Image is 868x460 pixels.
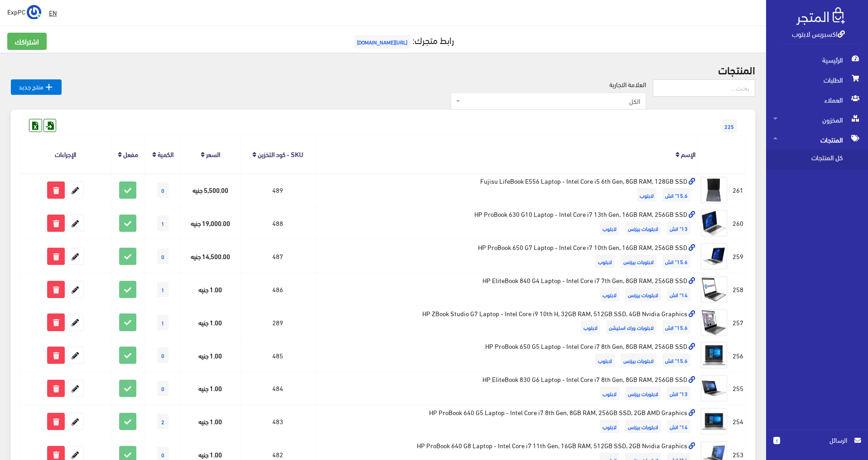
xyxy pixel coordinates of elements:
[730,273,746,306] td: 258
[653,79,755,97] input: بحث...
[27,5,41,20] img: ...
[7,5,41,19] a: ... ExpPC
[315,207,698,240] td: HP ProBook 630 G10 Laptop - Intel Core i7 13th Gen, 16GB RAM, 256GB SSD
[7,33,47,50] a: اشتراكك
[315,306,698,339] td: HP ZBook Studio G7 Laptop - Intel Core i9 10th H, 32GB RAM, 512GB SSD, 4GB Nvidia Graphics
[766,50,868,70] a: الرئيسية
[11,64,755,75] h2: المنتجات
[11,79,62,95] a: منتج جديد
[180,372,240,405] td: 1.00 جنيه
[241,240,316,273] td: 487
[180,207,240,240] td: 19,000.00 جنيه
[595,254,615,268] span: لابتوب
[241,207,316,240] td: 488
[667,221,690,235] span: 13" انش
[773,150,842,170] span: كل المنتجات
[625,420,661,433] span: لابتوبات بيزنس
[621,254,656,268] span: لابتوبات بيزنس
[787,435,847,445] span: الرسائل
[700,276,728,303] img: hp-elitebook-840-g4-laptop-intel-core-i7-7th-gen-8gb-ram-256gb-ssd.jpg
[637,188,656,202] span: لابتوب
[700,243,728,270] img: hp-probook-650-g7-laptop-intel-core-i7-10th-gen-16gb-ram-256gb-ssd.jpg
[581,320,600,334] span: لابتوب
[773,90,861,110] span: العملاء
[180,173,240,206] td: 5,500.00 جنيه
[315,240,698,273] td: HP ProBook 650 G7 Laptop - Intel Core i7 10th Gen, 16GB RAM, 256GB SSD
[662,188,690,202] span: 15.6" انش
[315,273,698,306] td: HP EliteBook 840 G4 Laptop - Intel Core i7 7th Gen, 8GB RAM, 256GB SSD
[157,347,169,363] span: 0
[157,249,169,264] span: 0
[315,372,698,405] td: HP EliteBook 830 G6 Laptop - Intel Core i7 8th Gen, 8GB RAM, 256GB SSD
[700,210,728,237] img: hp-probook-630-g10-laptop-intel-core-i7-13th-gen-16gb-ram-256gb-ssd.jpg
[49,7,57,18] u: EN
[315,405,698,438] td: HP ProBook 640 G5 Laptop - Intel Core i7 8th Gen, 8GB RAM, 256GB SSD, 2GB AMD Graphics
[700,176,728,204] img: fujisu-lifebook-e556-laptop-intel-core-i5-6th-gen-8gb-ram-128gb-ssd.jpg
[315,339,698,372] td: HP ProBook 650 G5 Laptop - Intel Core i7 8th Gen, 8GB RAM, 256GB SSD
[157,381,169,396] span: 0
[700,342,728,369] img: hp-probook-650-g5-laptop-intel-core-i7-8th-gen-8gb-ram-256gb-ssd.jpg
[241,405,316,438] td: 483
[20,136,111,173] th: الإجراءات
[667,420,690,433] span: 14" انش
[766,90,868,110] a: العملاء
[157,414,169,429] span: 2
[315,173,698,206] td: Fujisu LifeBook E556 Laptop - Intel Core i5 6th Gen, 8GB RAM, 128GB SSD
[773,130,861,150] span: المنتجات
[241,173,316,206] td: 489
[241,306,316,339] td: 289
[180,306,240,339] td: 1.00 جنيه
[352,31,454,48] a: رابط متجرك:[URL][DOMAIN_NAME]
[766,70,868,90] a: الطلبات
[730,372,746,405] td: 255
[43,82,54,93] i: 
[667,387,690,400] span: 13" انش
[354,35,410,49] span: [URL][DOMAIN_NAME]
[722,119,737,133] span: 225
[773,435,861,455] a: 1 الرسائل
[7,6,25,17] span: ExpPC
[681,147,695,160] a: الإسم
[258,147,303,160] a: SKU - كود التخزين
[206,147,220,160] a: السعر
[595,353,615,367] span: لابتوب
[241,273,316,306] td: 486
[600,387,619,400] span: لابتوب
[157,315,169,330] span: 1
[792,27,845,40] a: اكسبريس لابتوب
[451,93,646,110] span: الكل
[609,79,646,89] label: العلامة التجارية
[180,339,240,372] td: 1.00 جنيه
[773,70,861,90] span: الطلبات
[157,182,169,198] span: 0
[625,387,661,400] span: لابتوبات بيزنس
[766,150,868,170] a: كل المنتجات
[667,288,690,301] span: 14" انش
[662,320,690,334] span: 15.6" انش
[773,110,861,130] span: المخزون
[773,50,861,70] span: الرئيسية
[730,306,746,339] td: 257
[662,254,690,268] span: 15.6" انش
[123,147,138,160] a: مفعل
[600,420,619,433] span: لابتوب
[730,405,746,438] td: 254
[700,375,728,402] img: hp-elitebook-830-g6-laptop-intel-core-i7-8th-gen-8gb-ram-256gb-ssd.jpg
[700,408,728,435] img: hp-probook-640-g5-laptop-intel-core-i7-8th-gen-8gb-ram-256gb-ssd-2gb-amd-graphics.jpg
[180,405,240,438] td: 1.00 جنيه
[158,147,174,160] a: الكمية
[625,221,661,235] span: لابتوبات بيزنس
[730,339,746,372] td: 256
[773,437,780,444] span: 1
[157,282,169,297] span: 1
[766,130,868,150] a: المنتجات
[241,372,316,405] td: 484
[606,320,656,334] span: لابتوبات ورك استيشن
[11,398,45,432] iframe: Drift Widget Chat Controller
[241,339,316,372] td: 485
[45,5,60,21] a: EN
[462,97,640,106] span: الكل
[766,110,868,130] a: المخزون
[730,240,746,273] td: 259
[625,288,661,301] span: لابتوبات بيزنس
